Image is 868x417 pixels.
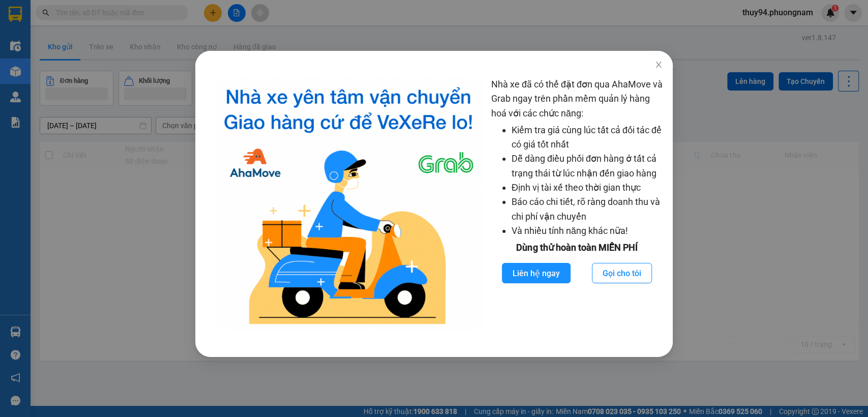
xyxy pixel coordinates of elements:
div: Dùng thử hoàn toàn MIỄN PHÍ [491,241,663,255]
li: Dễ dàng điều phối đơn hàng ở tất cả trạng thái từ lúc nhận đến giao hàng [512,152,663,181]
li: Kiểm tra giá cùng lúc tất cả đối tác để có giá tốt nhất [512,123,663,152]
span: close [654,61,663,69]
button: Close [644,51,673,79]
span: Gọi cho tôi [603,267,641,280]
button: Gọi cho tôi [592,263,652,283]
li: Và nhiều tính năng khác nữa! [512,224,663,238]
span: Liên hệ ngay [513,267,560,280]
li: Định vị tài xế theo thời gian thực [512,181,663,195]
img: logo [214,77,483,332]
div: Nhà xe đã có thể đặt đơn qua AhaMove và Grab ngay trên phần mềm quản lý hàng hoá với các chức năng: [491,77,663,332]
button: Liên hệ ngay [502,263,571,283]
li: Báo cáo chi tiết, rõ ràng doanh thu và chi phí vận chuyển [512,195,663,224]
